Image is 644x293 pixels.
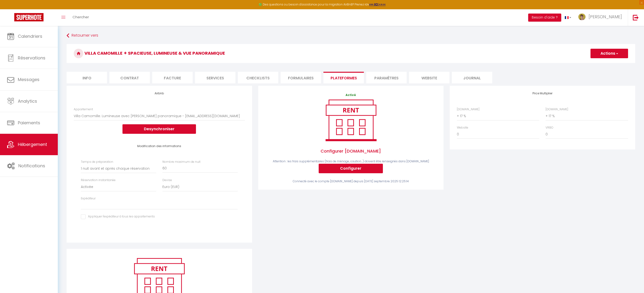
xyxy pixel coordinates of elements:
p: Activé [265,93,436,97]
li: Checklists [238,72,278,83]
span: Hébergement [18,141,47,147]
h4: Price Multiplier [457,92,628,95]
span: Paiements [18,120,40,126]
h4: Modification des informations [81,144,238,148]
label: [DOMAIN_NAME] [457,107,479,112]
img: Super Booking [14,13,44,21]
li: website [409,72,449,83]
span: Attention : les frais supplémentaires (frais de ménage, caution...) doivent être renseignés dans ... [273,159,429,163]
label: Website [457,125,468,130]
li: Contrat [109,72,150,83]
li: Facture [152,72,193,83]
img: logout [633,14,639,20]
img: rent.png [321,97,381,143]
label: [DOMAIN_NAME] [546,107,568,112]
button: Configurer [319,164,383,173]
span: Réservations [18,55,45,61]
img: ... [578,14,585,20]
li: Journal [452,72,492,83]
button: Desynchroniser [122,124,196,134]
li: Services [195,72,235,83]
li: Info [67,72,107,83]
a: Retourner vers [67,31,635,40]
span: Notifications [18,163,45,169]
a: ... [PERSON_NAME] [575,9,628,26]
label: Nombre maximum de nuit [162,160,200,164]
h3: Villa Camomille ✦ Spacieuse, lumineuse & vue panoramique [67,44,635,63]
div: Connecté avec le compte [DOMAIN_NAME] depuis [DATE] septembre 2025 12:25:14 [265,179,436,184]
span: Configurer [DOMAIN_NAME] [265,143,436,159]
span: Messages [18,77,39,82]
span: Analytics [18,98,37,104]
span: Chercher [73,14,89,19]
a: >>> ICI <<<< [369,2,386,6]
li: Paramètres [366,72,407,83]
span: [PERSON_NAME] [589,14,622,20]
label: Devise [162,178,172,183]
label: Appartement [74,107,93,112]
label: Réservation instantanée [81,178,116,183]
a: Chercher [69,9,93,26]
span: Calendriers [18,33,42,39]
label: Temps de préparation [81,160,113,164]
label: Expéditeur [81,196,96,201]
button: Besoin d'aide ? [528,14,561,22]
li: Formulaires [281,72,321,83]
h4: Airbnb [74,92,245,95]
button: Actions [590,49,628,58]
label: VRBO [546,125,553,130]
li: Plateformes [323,72,364,83]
